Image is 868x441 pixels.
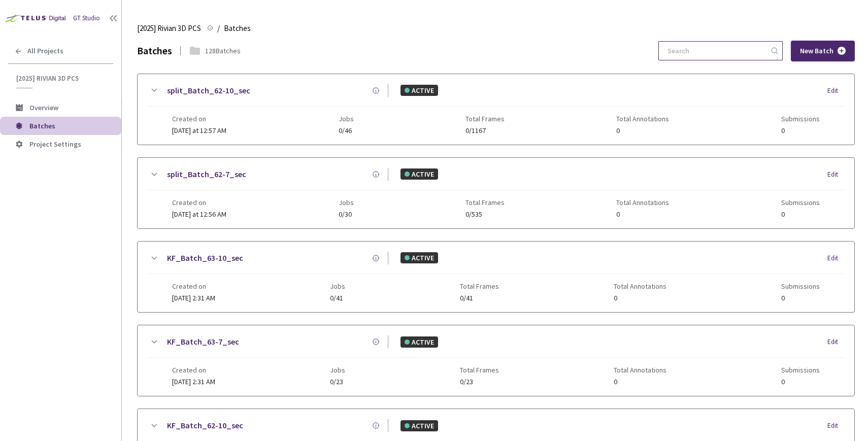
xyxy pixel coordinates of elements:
span: Total Frames [465,115,505,123]
div: KF_Batch_63-10_secACTIVEEditCreated on[DATE] 2:31 AMJobs0/41Total Frames0/41Total Annotations0Sub... [138,242,854,312]
span: Submissions [781,198,820,207]
span: Total Frames [465,198,505,207]
span: [DATE] at 12:56 AM [172,210,226,219]
li: / [217,22,220,35]
span: 0 [781,378,820,386]
span: 0 [781,211,820,218]
span: Overview [29,103,58,112]
span: Jobs [330,282,345,290]
span: Total Frames [460,282,499,290]
span: Total Annotations [614,282,666,290]
span: 0 [781,127,820,134]
div: ACTIVE [400,168,438,180]
span: 0 [614,378,666,386]
span: 0/23 [460,378,499,386]
span: [DATE] 2:31 AM [172,293,215,302]
a: split_Batch_62-10_sec [167,84,250,97]
span: [DATE] at 12:57 AM [172,126,226,135]
span: 0 [614,294,666,302]
span: Total Annotations [614,366,666,374]
span: Created on [172,198,226,207]
div: ACTIVE [400,420,438,431]
div: 128 Batches [205,46,241,56]
div: ACTIVE [400,252,438,263]
span: All Projects [27,47,63,55]
span: 0 [616,211,669,218]
span: [DATE] 2:31 AM [172,377,215,386]
span: Batches [224,22,251,35]
span: 0/30 [339,211,354,218]
div: split_Batch_62-7_secACTIVEEditCreated on[DATE] at 12:56 AMJobs0/30Total Frames0/535Total Annotati... [138,158,854,228]
span: 0/46 [339,127,354,134]
span: Created on [172,115,226,123]
span: Jobs [339,198,354,207]
span: Project Settings [29,140,81,149]
span: Total Annotations [616,115,669,123]
span: 0 [781,294,820,302]
span: Submissions [781,115,820,123]
div: Batches [137,44,172,58]
div: Edit [827,86,844,96]
div: Edit [827,337,844,347]
span: Submissions [781,366,820,374]
span: Submissions [781,282,820,290]
a: split_Batch_62-7_sec [167,168,246,181]
div: Edit [827,421,844,431]
input: Search [661,42,770,60]
span: Total Frames [460,366,499,374]
span: Batches [29,121,55,130]
a: KF_Batch_63-7_sec [167,335,239,348]
div: ACTIVE [400,336,438,348]
div: split_Batch_62-10_secACTIVEEditCreated on[DATE] at 12:57 AMJobs0/46Total Frames0/1167Total Annota... [138,74,854,145]
span: New Batch [800,47,833,55]
span: 0/41 [330,294,345,302]
span: 0/41 [460,294,499,302]
span: [2025] Rivian 3D PCS [16,74,107,83]
span: 0/1167 [465,127,505,134]
span: 0/535 [465,211,505,218]
div: KF_Batch_63-7_secACTIVEEditCreated on[DATE] 2:31 AMJobs0/23Total Frames0/23Total Annotations0Subm... [138,325,854,396]
span: Jobs [330,366,345,374]
span: Created on [172,282,215,290]
div: Edit [827,169,844,180]
a: KF_Batch_63-10_sec [167,252,243,264]
div: ACTIVE [400,85,438,96]
div: Edit [827,253,844,263]
span: 0/23 [330,378,345,386]
span: Jobs [339,115,354,123]
a: KF_Batch_62-10_sec [167,419,243,432]
span: Total Annotations [616,198,669,207]
span: [2025] Rivian 3D PCS [137,22,201,35]
span: 0 [616,127,669,134]
div: GT Studio [73,14,100,23]
span: Created on [172,366,215,374]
